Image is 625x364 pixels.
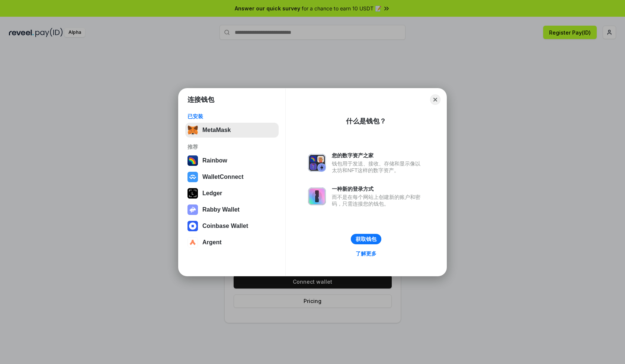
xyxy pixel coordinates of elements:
[351,249,381,258] a: 了解更多
[187,172,198,182] img: svg+xml,%3Csvg%20width%3D%2228%22%20height%3D%2228%22%20viewBox%3D%220%200%2028%2028%22%20fill%3D...
[202,239,222,246] div: Argent
[202,206,240,213] div: Rabby Wallet
[202,127,231,133] div: MetaMask
[187,144,276,150] div: 推荐
[185,170,279,184] button: WalletConnect
[187,155,198,166] img: svg+xml,%3Csvg%20width%3D%22120%22%20height%3D%22120%22%20viewBox%3D%220%200%20120%20120%22%20fil...
[187,221,198,231] img: svg+xml,%3Csvg%20width%3D%2228%22%20height%3D%2228%22%20viewBox%3D%220%200%2028%2028%22%20fill%3D...
[351,234,381,244] button: 获取钱包
[202,157,227,164] div: Rainbow
[356,236,376,242] div: 获取钱包
[202,223,248,229] div: Coinbase Wallet
[346,117,386,126] div: 什么是钱包？
[332,194,424,207] div: 而不是在每个网站上创建新的账户和密码，只需连接您的钱包。
[185,235,279,250] button: Argent
[185,219,279,233] button: Coinbase Wallet
[332,186,424,192] div: 一种新的登录方式
[308,154,326,172] img: svg+xml,%3Csvg%20xmlns%3D%22http%3A%2F%2Fwww.w3.org%2F2000%2Fsvg%22%20fill%3D%22none%22%20viewBox...
[187,204,198,215] img: svg+xml,%3Csvg%20xmlns%3D%22http%3A%2F%2Fwww.w3.org%2F2000%2Fsvg%22%20fill%3D%22none%22%20viewBox...
[185,202,279,217] button: Rabby Wallet
[185,186,279,201] button: Ledger
[356,250,376,257] div: 了解更多
[332,152,424,159] div: 您的数字资产之家
[187,237,198,248] img: svg+xml,%3Csvg%20width%3D%2228%22%20height%3D%2228%22%20viewBox%3D%220%200%2028%2028%22%20fill%3D...
[187,113,276,120] div: 已安装
[185,153,279,168] button: Rainbow
[202,174,244,180] div: WalletConnect
[430,94,440,105] button: Close
[332,160,424,174] div: 钱包用于发送、接收、存储和显示像以太坊和NFT这样的数字资产。
[185,123,279,138] button: MetaMask
[187,125,198,135] img: svg+xml,%3Csvg%20fill%3D%22none%22%20height%3D%2233%22%20viewBox%3D%220%200%2035%2033%22%20width%...
[308,187,326,205] img: svg+xml,%3Csvg%20xmlns%3D%22http%3A%2F%2Fwww.w3.org%2F2000%2Fsvg%22%20fill%3D%22none%22%20viewBox...
[187,95,214,104] h1: 连接钱包
[202,190,222,197] div: Ledger
[187,188,198,199] img: svg+xml,%3Csvg%20xmlns%3D%22http%3A%2F%2Fwww.w3.org%2F2000%2Fsvg%22%20width%3D%2228%22%20height%3...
